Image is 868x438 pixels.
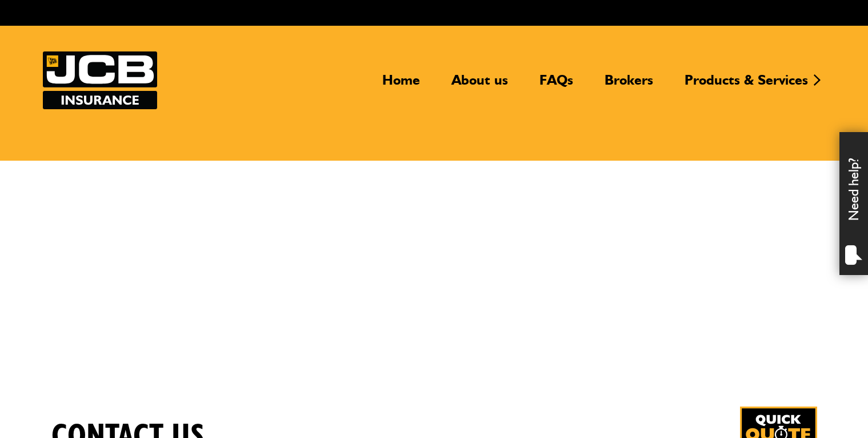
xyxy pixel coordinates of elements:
a: About us [443,71,517,98]
a: JCB Insurance Services [43,51,157,109]
div: Need help? [839,132,868,275]
a: Products & Services [676,71,817,98]
a: Brokers [596,71,662,98]
a: Home [374,71,429,98]
img: JCB Insurance Services logo [43,51,157,109]
a: FAQs [531,71,582,98]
